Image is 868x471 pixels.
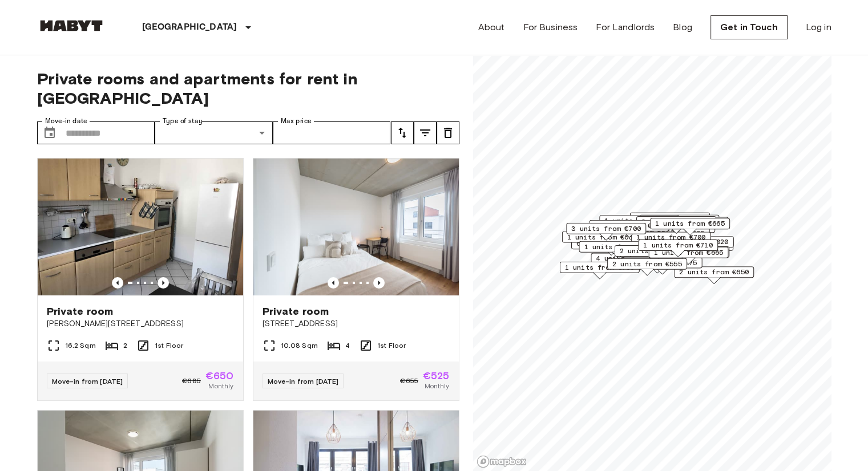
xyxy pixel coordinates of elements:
[673,21,692,34] a: Blog
[38,159,243,295] img: Marketing picture of unit DE-04-031-001-01HF
[414,121,437,144] button: tune
[112,277,123,289] button: Previous image
[649,239,733,257] div: Map marker
[571,238,651,255] div: Map marker
[650,218,730,235] div: Map marker
[37,158,244,401] a: Marketing picture of unit DE-04-031-001-01HFPrevious imagePrevious imagePrivate room[PERSON_NAME]...
[47,318,234,330] span: [PERSON_NAME][STREET_ADDRESS]
[643,240,713,250] span: 1 units from €710
[564,262,634,273] span: 1 units from €700
[391,121,414,144] button: tune
[599,215,679,233] div: Map marker
[38,121,61,144] button: Choose date
[205,371,234,381] span: €650
[37,69,459,108] span: Private rooms and apartments for rent in [GEOGRAPHIC_DATA]
[806,21,831,34] a: Log in
[653,247,723,258] span: 1 units from €665
[619,246,689,256] span: 2 units from €690
[281,340,318,351] span: 10.08 Sqm
[478,21,505,34] a: About
[253,159,459,295] img: Marketing picture of unit DE-04-037-006-04Q
[37,20,106,31] img: Habyt
[400,376,418,386] span: €655
[639,214,719,232] div: Map marker
[579,241,659,259] div: Map marker
[636,232,705,242] span: 1 units from €700
[649,236,733,254] div: Map marker
[589,220,669,238] div: Map marker
[155,340,183,351] span: 1st Floor
[596,21,655,34] a: For Landlords
[648,247,728,265] div: Map marker
[47,304,114,318] span: Private room
[638,239,718,257] div: Map marker
[655,218,725,229] span: 1 units from €665
[345,340,350,351] span: 4
[437,121,459,144] button: tune
[158,277,169,289] button: Previous image
[604,216,674,226] span: 1 units from €685
[328,277,339,289] button: Previous image
[45,116,87,126] label: Move-in date
[674,266,754,284] div: Map marker
[594,221,664,231] span: 1 units from €675
[649,246,729,264] div: Map marker
[679,267,749,277] span: 2 units from €650
[612,259,681,269] span: 2 units from €555
[644,215,714,225] span: 1 units from €615
[648,217,728,234] div: Map marker
[182,376,201,386] span: €685
[281,116,312,126] label: Max price
[253,158,459,401] a: Marketing picture of unit DE-04-037-006-04QPrevious imagePrevious imagePrivate room[STREET_ADDRES...
[567,232,636,242] span: 1 units from €665
[655,237,728,247] span: 9 units from €1020
[208,381,233,391] span: Monthly
[562,232,641,249] div: Map marker
[622,257,702,275] div: Map marker
[629,212,709,230] div: Map marker
[423,371,450,381] span: €525
[571,224,641,234] span: 3 units from €700
[584,242,653,252] span: 1 units from €665
[142,21,237,34] p: [GEOGRAPHIC_DATA]
[263,304,329,318] span: Private room
[163,116,203,126] label: Type of stay
[641,217,710,227] span: 2 units from €685
[523,21,578,34] a: For Business
[268,377,339,385] span: Move-in from [DATE]
[377,340,406,351] span: 1st Floor
[614,245,694,263] div: Map marker
[52,377,123,385] span: Move-in from [DATE]
[424,381,449,391] span: Monthly
[477,455,527,468] a: Mapbox logo
[559,262,639,279] div: Map marker
[607,258,687,276] div: Map marker
[635,213,704,223] span: 1 units from €650
[566,223,646,241] div: Map marker
[123,340,127,351] span: 2
[636,216,716,234] div: Map marker
[373,277,385,289] button: Previous image
[710,15,788,39] a: Get in Touch
[263,318,450,330] span: [STREET_ADDRESS]
[65,340,96,351] span: 16.2 Sqm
